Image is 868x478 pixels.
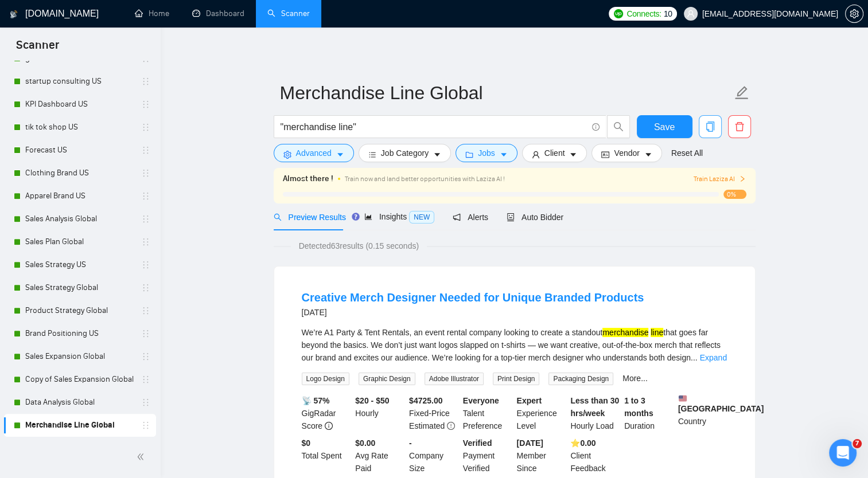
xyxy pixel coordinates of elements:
[853,439,862,448] span: 7
[500,150,508,159] span: caret-down
[355,396,389,405] b: $20 - $50
[676,394,730,432] div: Country
[141,169,150,178] span: holder
[274,213,282,221] span: search
[353,394,407,432] div: Hourly
[515,437,569,475] div: Member Since
[25,391,134,414] a: Data Analysis Global
[141,77,150,86] span: holder
[409,211,434,224] span: NEW
[355,438,375,448] b: $0.00
[141,375,150,384] span: holder
[299,437,353,475] div: Total Spent
[728,115,751,138] button: delete
[699,115,722,138] button: copy
[463,438,492,448] b: Verified
[274,144,354,162] button: settingAdvancedcaret-down
[651,328,663,337] mark: line
[465,150,473,159] span: folder
[739,175,746,182] span: right
[345,175,505,183] span: Train now and land better opportunities with Laziza AI !
[137,451,148,463] span: double-left
[515,394,569,432] div: Experience Level
[425,373,484,385] span: Adobe Illustrator
[25,93,134,116] a: KPI Dashboard US
[359,144,451,162] button: barsJob Categorycaret-down
[351,211,361,222] div: Tooltip anchor
[409,421,445,430] span: Estimated
[568,437,622,475] div: Client Feedback
[622,394,676,432] div: Duration
[25,345,134,368] a: Sales Expansion Global
[368,150,376,159] span: bars
[302,396,330,405] b: 📡 57%
[614,147,639,159] span: Vendor
[699,122,721,132] span: copy
[283,150,291,159] span: setting
[456,144,517,162] button: folderJobscaret-down
[302,373,349,385] span: Logo Design
[267,9,310,18] a: searchScanner
[302,326,727,364] div: We’re A1 Party & Tent Rentals, an event rental company looking to create a standout that goes far...
[336,150,344,159] span: caret-down
[25,299,134,322] a: Product Strategy Global
[25,276,134,299] a: Sales Strategy Global
[141,146,150,155] span: holder
[25,414,134,437] a: Merchandise Line Global
[601,150,609,159] span: idcard
[592,123,600,131] span: info-circle
[626,7,661,20] span: Connects:
[845,9,863,18] a: setting
[433,150,441,159] span: caret-down
[687,10,695,18] span: user
[570,396,619,418] b: Less than 30 hrs/week
[141,214,150,224] span: holder
[522,144,587,162] button: userClientcaret-down
[141,191,150,201] span: holder
[25,139,134,162] a: Forecast US
[25,116,134,139] a: tik tok shop US
[7,37,68,61] span: Scanner
[141,352,150,361] span: holder
[141,123,150,132] span: holder
[141,329,150,338] span: holder
[569,150,577,159] span: caret-down
[461,437,515,475] div: Payment Verified
[291,240,427,252] span: Detected 63 results (0.15 seconds)
[141,398,150,407] span: holder
[568,394,622,432] div: Hourly Load
[544,147,565,159] span: Client
[296,147,332,159] span: Advanced
[723,190,746,199] span: 0%
[453,213,488,222] span: Alerts
[691,353,698,362] span: ...
[507,213,515,221] span: robot
[407,394,461,432] div: Fixed-Price
[25,162,134,185] a: Clothing Brand US
[25,70,134,93] a: startup consulting US
[25,230,134,253] a: Sales Plan Global
[693,174,746,185] button: Train Laziza AI
[192,9,244,18] a: dashboardDashboard
[280,79,732,107] input: Scanner name...
[679,394,687,402] img: 🇺🇸
[364,213,372,221] span: area-chart
[141,260,150,269] span: holder
[135,9,169,18] a: homeHome
[299,394,353,432] div: GigRadar Score
[141,421,150,430] span: holder
[671,147,703,159] a: Reset All
[644,150,652,159] span: caret-down
[407,437,461,475] div: Company Size
[453,213,461,221] span: notification
[507,213,563,222] span: Auto Bidder
[281,120,587,134] input: Search Freelance Jobs...
[274,213,346,222] span: Preview Results
[463,396,499,405] b: Everyone
[602,328,648,337] mark: merchandise
[517,438,543,448] b: [DATE]
[447,422,455,430] span: exclamation-circle
[25,253,134,276] a: Sales Strategy US
[141,100,150,109] span: holder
